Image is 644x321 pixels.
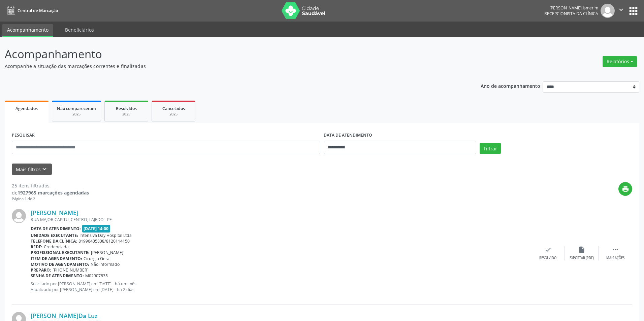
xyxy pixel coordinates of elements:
div: [PERSON_NAME] Ismerim [544,5,598,11]
a: [PERSON_NAME] [31,209,78,216]
a: Acompanhamento [2,24,53,37]
div: 2025 [57,112,96,117]
a: [PERSON_NAME]Da Luz [31,312,97,319]
b: Unidade executante: [31,233,78,238]
div: Resolvido [539,256,556,260]
i: check [544,246,552,253]
button:  [615,4,627,18]
b: Senha de atendimento: [31,273,84,279]
i:  [612,246,619,253]
p: Acompanhamento [5,46,449,63]
span: Central de Marcação [18,8,58,13]
i: print [622,185,629,193]
button: apps [627,5,639,17]
span: Intensiva Day Hospital Ltda [79,233,132,238]
span: Não compareceram [57,106,96,111]
span: Não informado [91,261,120,267]
div: 25 itens filtrados [12,182,89,189]
b: Data de atendimento: [31,226,81,231]
label: PESQUISAR [12,130,35,141]
span: [PERSON_NAME] [91,250,123,255]
div: Página 1 de 2 [12,196,89,202]
i: insert_drive_file [578,246,585,253]
a: Beneficiários [60,24,99,36]
p: Solicitado por [PERSON_NAME] em [DATE] - há um mês Atualizado por [PERSON_NAME] em [DATE] - há 2 ... [31,281,531,292]
button: Mais filtroskeyboard_arrow_down [12,164,52,175]
img: img [601,4,615,18]
div: 2025 [109,112,143,117]
button: Filtrar [480,143,501,154]
b: Telefone da clínica: [31,238,77,244]
i:  [617,6,625,13]
div: Exportar (PDF) [570,256,594,260]
div: de [12,189,89,196]
b: Preparo: [31,267,51,273]
span: 81996435838/8120114150 [78,238,130,244]
span: Agendados [15,106,38,111]
span: [DATE] 14:00 [82,225,110,233]
a: Central de Marcação [5,5,58,16]
p: Acompanhe a situação das marcações correntes e finalizadas [5,63,449,70]
b: Profissional executante: [31,250,90,255]
label: DATA DE ATENDIMENTO [324,130,372,141]
span: Cancelados [162,106,185,111]
button: print [618,182,632,196]
span: Resolvidos [116,106,137,111]
div: RUA MAJOR CAPITU, CENTRO, LAJEDO - PE [31,217,531,222]
span: Recepcionista da clínica [544,11,598,16]
div: Mais ações [606,256,624,260]
i: keyboard_arrow_down [41,166,48,173]
b: Item de agendamento: [31,256,82,261]
span: M02907835 [85,273,108,279]
span: [PHONE_NUMBER] [53,267,89,273]
b: Motivo de agendamento: [31,261,89,267]
span: Credenciada [44,244,69,250]
strong: 1927965 marcações agendadas [18,189,89,196]
img: img [12,209,26,223]
div: 2025 [157,112,190,117]
span: Cirurgia Geral [84,256,110,261]
button: Relatórios [603,56,637,67]
b: Rede: [31,244,42,250]
p: Ano de acompanhamento [481,81,540,90]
